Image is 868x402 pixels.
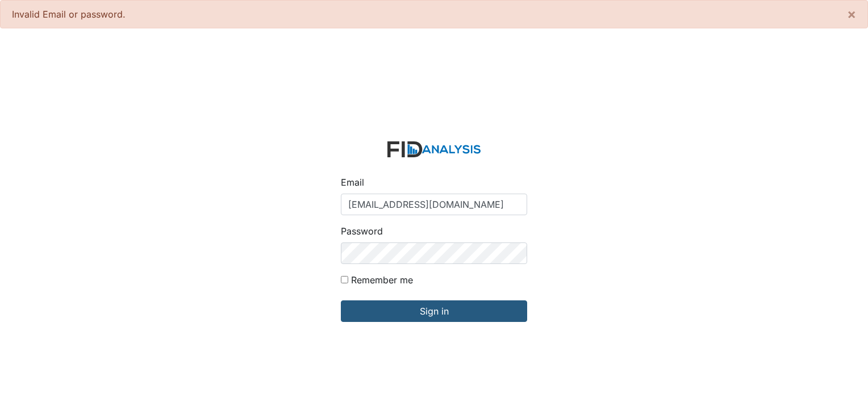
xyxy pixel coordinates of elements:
input: Sign in [341,300,527,322]
button: × [836,1,867,28]
label: Remember me [351,273,413,287]
span: × [847,6,856,22]
img: logo-2fc8c6e3336f68795322cb6e9a2b9007179b544421de10c17bdaae8622450297.svg [387,141,481,158]
label: Password [341,224,383,238]
label: Email [341,175,364,189]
